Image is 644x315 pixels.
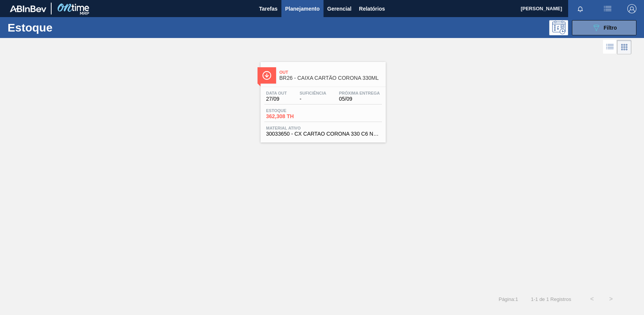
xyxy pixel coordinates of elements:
span: Tarefas [259,4,278,13]
div: Pogramando: nenhum usuário selecionado [549,20,568,35]
button: < [583,290,602,309]
button: Filtro [572,20,636,35]
span: 05/09 [339,96,380,102]
div: Visão em Lista [603,40,617,54]
span: Material ativo [266,126,380,130]
div: Visão em Cards [617,40,631,54]
img: Ícone [262,71,272,80]
span: 1 - 1 de 1 Registros [529,296,571,302]
h1: Estoque [8,23,119,32]
img: Logout [627,4,636,13]
button: Notificações [568,3,592,14]
span: Página : 1 [499,296,518,302]
span: Data out [266,91,287,95]
span: Filtro [604,25,617,31]
span: Relatórios [359,4,385,13]
span: 30033650 - CX CARTAO CORONA 330 C6 NIV24 [266,131,380,137]
span: Gerencial [327,4,352,13]
span: 27/09 [266,96,287,102]
img: TNhmsLtSVTkK8tSr43FrP2fwEKptu5GPRR3wAAAABJRU5ErkJggg== [10,5,46,12]
span: Próxima Entrega [339,91,380,95]
a: ÍconeOutBR26 - CAIXA CARTÃO CORONA 330MLData out27/09Suficiência-Próxima Entrega05/09Estoque362,3... [255,56,390,142]
span: Estoque [266,108,319,113]
button: > [602,290,620,309]
span: - [300,96,326,102]
span: Out [280,70,382,74]
span: Planejamento [285,4,320,13]
span: BR26 - CAIXA CARTÃO CORONA 330ML [280,75,382,81]
img: userActions [603,4,612,13]
span: Suficiência [300,91,326,95]
span: 362,308 TH [266,114,319,119]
